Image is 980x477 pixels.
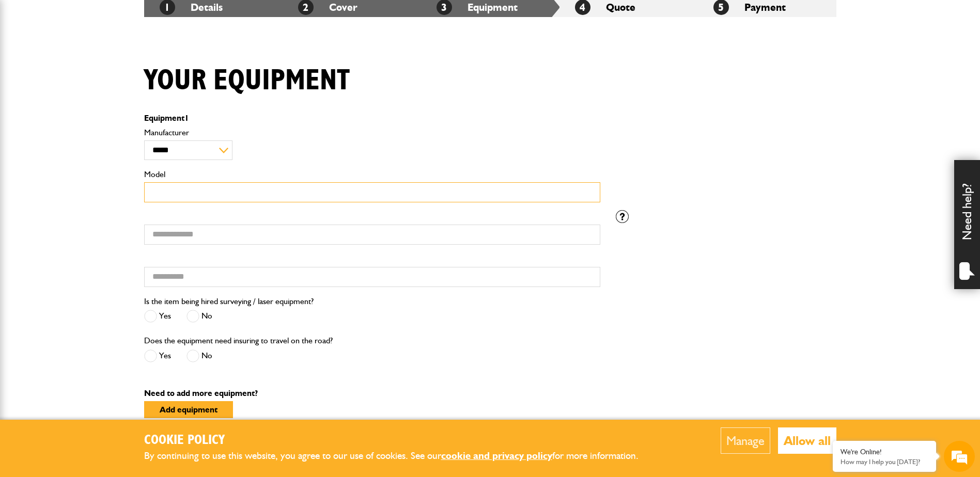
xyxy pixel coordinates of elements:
button: Allow all [778,427,836,454]
label: Model [144,170,600,179]
h2: Cookie Policy [144,433,656,449]
div: Chat with us now [54,58,174,71]
div: Minimize live chat window [169,5,194,30]
button: Add equipment [144,401,233,418]
span: 1 [184,113,189,123]
input: Enter your email address [13,126,189,149]
label: Yes [144,310,171,323]
label: No [186,310,212,323]
label: Yes [144,349,171,362]
label: No [186,349,212,362]
em: Start Chat [141,318,188,332]
div: Need help? [954,160,980,289]
p: Equipment [144,114,600,122]
img: d_20077148190_company_1631870298795_20077148190 [18,57,43,72]
input: Enter your phone number [13,156,189,179]
label: Manufacturer [144,129,600,137]
div: We're Online! [841,448,928,456]
p: How may I help you today? [841,458,928,466]
h1: Your equipment [144,63,350,98]
button: Manage [721,427,770,454]
input: Enter your last name [13,96,189,118]
a: cookie and privacy policy [441,450,552,462]
label: Does the equipment need insuring to travel on the road? [144,337,333,345]
p: By continuing to use this website, you agree to our use of cookies. See our for more information. [144,448,656,464]
textarea: Type your message and hit 'Enter' [13,187,189,309]
a: 2Cover [298,1,357,13]
p: Need to add more equipment? [144,389,836,397]
label: Is the item being hired surveying / laser equipment? [144,297,314,306]
a: 1Details [160,1,223,13]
